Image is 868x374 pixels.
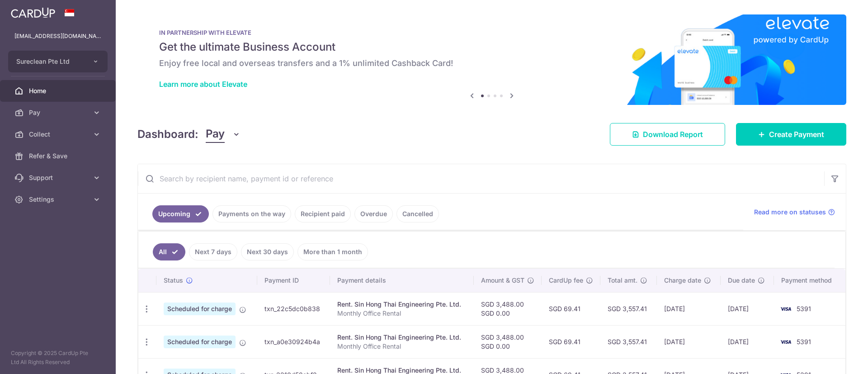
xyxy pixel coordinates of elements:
[212,205,291,223] a: Payments on the way
[721,325,774,358] td: [DATE]
[297,243,368,260] a: More than 1 month
[481,276,524,285] span: Amount & GST
[797,338,811,346] span: 5391
[549,276,583,285] span: CardUp fee
[754,208,835,217] a: Read more on statuses
[657,325,721,358] td: [DATE]
[736,123,846,146] a: Create Payment
[721,292,774,325] td: [DATE]
[769,129,824,140] span: Create Payment
[29,151,89,161] span: Refer & Save
[337,342,467,351] p: Monthly Office Rental
[16,57,83,66] span: Sureclean Pte Ltd
[29,86,89,95] span: Home
[137,14,846,105] img: Renovation banner
[8,51,108,72] button: Sureclean Pte Ltd
[29,108,89,117] span: Pay
[774,269,845,292] th: Payment method
[29,195,89,204] span: Settings
[164,276,183,285] span: Status
[337,300,467,309] div: Rent. Sin Hong Thai Engineering Pte. Ltd.
[354,205,393,223] a: Overdue
[295,205,351,223] a: Recipient paid
[643,129,703,140] span: Download Report
[728,276,755,285] span: Due date
[189,243,237,260] a: Next 7 days
[138,164,824,193] input: Search by recipient name, payment id or reference
[474,292,542,325] td: SGD 3,488.00 SGD 0.00
[396,205,439,223] a: Cancelled
[542,325,600,358] td: SGD 69.41
[330,269,474,292] th: Payment details
[14,32,101,41] p: [EMAIL_ADDRESS][DOMAIN_NAME]
[159,58,825,69] h6: Enjoy free local and overseas transfers and a 1% unlimited Cashback Card!
[257,269,330,292] th: Payment ID
[241,243,294,260] a: Next 30 days
[610,123,725,146] a: Download Report
[164,303,236,315] span: Scheduled for charge
[664,276,701,285] span: Charge date
[11,7,55,18] img: CardUp
[657,292,721,325] td: [DATE]
[600,292,657,325] td: SGD 3,557.41
[337,309,467,318] p: Monthly Office Rental
[164,336,236,348] span: Scheduled for charge
[206,126,241,143] button: Pay
[600,325,657,358] td: SGD 3,557.41
[777,303,795,314] img: Bank Card
[797,305,811,312] span: 5391
[159,29,825,36] p: IN PARTNERSHIP WITH ELEVATE
[257,292,330,325] td: txn_22c5dc0b838
[337,333,467,342] div: Rent. Sin Hong Thai Engineering Pte. Ltd.
[159,40,825,54] h5: Get the ultimate Business Account
[29,130,89,139] span: Collect
[152,205,209,223] a: Upcoming
[29,173,89,182] span: Support
[754,208,826,217] span: Read more on statuses
[542,292,600,325] td: SGD 69.41
[206,126,225,143] span: Pay
[608,276,637,285] span: Total amt.
[257,325,330,358] td: txn_a0e30924b4a
[159,80,247,89] a: Learn more about Elevate
[153,243,185,260] a: All
[777,336,795,347] img: Bank Card
[137,126,198,142] h4: Dashboard:
[474,325,542,358] td: SGD 3,488.00 SGD 0.00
